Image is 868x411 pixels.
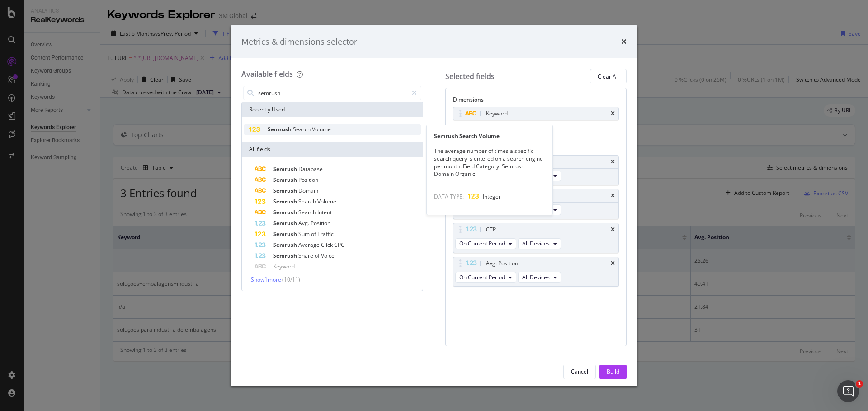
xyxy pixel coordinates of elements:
[518,238,561,249] button: All Devices
[590,69,627,83] button: Clear All
[312,125,331,133] span: Volume
[311,219,330,227] span: Position
[298,198,317,205] span: Search
[298,230,311,238] span: Sum
[321,241,334,249] span: Click
[241,69,293,79] div: Available fields
[856,380,863,388] span: 1
[273,187,298,194] span: Semrush
[434,193,464,200] span: DATA TYPE:
[453,223,619,253] div: CTRtimesOn Current PeriodAll Devices
[282,276,300,283] span: ( 10 / 11 )
[563,365,596,379] button: Cancel
[611,227,615,232] div: times
[599,365,627,379] button: Build
[273,263,295,270] span: Keyword
[611,159,615,165] div: times
[242,102,423,117] div: Recently Used
[486,225,496,234] div: CTR
[273,252,298,259] span: Semrush
[298,252,315,259] span: Share
[273,198,298,205] span: Semrush
[298,208,317,216] span: Search
[334,241,344,249] span: CPC
[611,111,615,116] div: times
[522,240,550,247] span: All Devices
[257,86,408,100] input: Search by field name
[273,176,298,184] span: Semrush
[611,261,615,266] div: times
[231,25,637,386] div: modal
[273,165,298,173] span: Semrush
[268,125,293,133] span: Semrush
[298,187,318,194] span: Domain
[273,219,298,227] span: Semrush
[459,273,505,281] span: On Current Period
[317,208,332,216] span: Intent
[298,219,311,227] span: Avg.
[445,71,495,82] div: Selected fields
[298,241,321,249] span: Average
[571,368,588,375] div: Cancel
[486,109,508,118] div: Keyword
[621,36,627,48] div: times
[321,252,335,259] span: Voice
[298,165,323,173] span: Database
[598,73,619,80] div: Clear All
[251,276,281,283] span: Show 1 more
[242,142,423,157] div: All fields
[455,238,516,249] button: On Current Period
[518,272,561,283] button: All Devices
[611,193,615,199] div: times
[298,176,318,184] span: Position
[427,147,552,178] div: The average number of times a specific search query is entered on a search engine per month. Fiel...
[522,273,550,281] span: All Devices
[273,241,298,249] span: Semrush
[453,96,619,107] div: Dimensions
[459,240,505,247] span: On Current Period
[486,259,518,268] div: Avg. Position
[455,272,516,283] button: On Current Period
[273,230,298,238] span: Semrush
[317,198,336,205] span: Volume
[427,132,552,140] div: Semrush Search Volume
[293,125,312,133] span: Search
[607,368,619,375] div: Build
[483,193,501,200] span: Integer
[317,230,334,238] span: Traffic
[837,380,859,402] iframe: Intercom live chat
[453,257,619,287] div: Avg. PositiontimesOn Current PeriodAll Devices
[453,107,619,120] div: Keywordtimes
[315,252,321,259] span: of
[311,230,317,238] span: of
[273,208,298,216] span: Semrush
[241,36,357,48] div: Metrics & dimensions selector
